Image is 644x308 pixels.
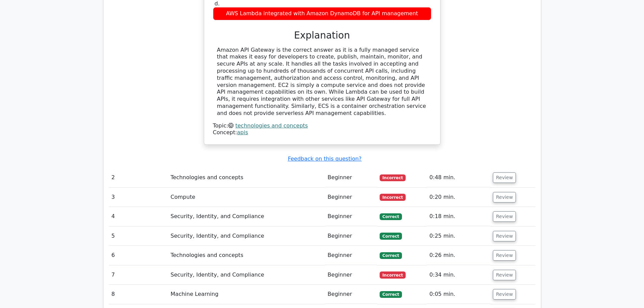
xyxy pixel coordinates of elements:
button: Review [493,289,516,300]
button: Review [493,211,516,222]
td: 6 [109,246,168,265]
a: technologies and concepts [235,122,308,129]
td: Security, Identity, and Compliance [168,207,325,226]
td: 0:26 min. [427,246,490,265]
span: Correct [380,291,402,298]
td: Beginner [325,246,377,265]
span: Incorrect [380,271,406,278]
td: Beginner [325,188,377,207]
td: 3 [109,188,168,207]
div: Amazon API Gateway is the correct answer as it is a fully managed service that makes it easy for ... [217,47,427,117]
button: Review [493,172,516,183]
div: Concept: [213,129,431,136]
td: 0:34 min. [427,265,490,285]
td: Beginner [325,207,377,226]
div: AWS Lambda integrated with Amazon DynamoDB for API management [213,7,431,20]
td: 8 [109,285,168,304]
td: Beginner [325,285,377,304]
button: Review [493,270,516,280]
td: 0:05 min. [427,285,490,304]
td: Beginner [325,265,377,285]
td: Security, Identity, and Compliance [168,265,325,285]
h3: Explanation [217,30,427,41]
span: d. [215,0,220,7]
td: Machine Learning [168,285,325,304]
span: Incorrect [380,194,406,200]
td: Technologies and concepts [168,246,325,265]
a: apis [237,129,248,136]
span: Correct [380,233,402,239]
td: Beginner [325,227,377,246]
span: Incorrect [380,174,406,181]
td: 5 [109,227,168,246]
td: 4 [109,207,168,226]
td: Security, Identity, and Compliance [168,227,325,246]
button: Review [493,192,516,203]
td: Technologies and concepts [168,168,325,187]
td: Beginner [325,168,377,187]
a: Feedback on this question? [288,156,361,162]
button: Review [493,250,516,261]
button: Review [493,231,516,241]
span: Correct [380,252,402,259]
td: 0:25 min. [427,227,490,246]
td: 0:20 min. [427,188,490,207]
td: 0:18 min. [427,207,490,226]
td: 2 [109,168,168,187]
td: Compute [168,188,325,207]
td: 7 [109,265,168,285]
td: 0:48 min. [427,168,490,187]
div: Topic: [213,122,431,129]
span: Correct [380,213,402,220]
